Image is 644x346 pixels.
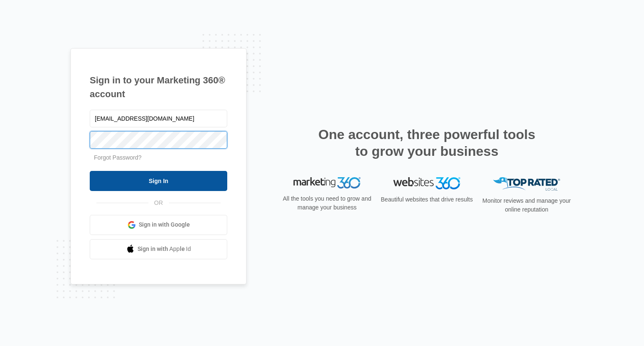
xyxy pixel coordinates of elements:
[90,110,227,127] input: Email
[293,177,361,189] img: Marketing 360
[138,245,191,253] span: Sign in with Apple Id
[90,73,227,101] h1: Sign in to your Marketing 360® account
[90,171,227,191] input: Sign In
[493,177,560,191] img: Top Rated Local
[148,199,169,207] span: OR
[280,194,374,212] p: All the tools you need to grow and manage your business
[90,215,227,235] a: Sign in with Google
[393,177,460,189] img: Websites 360
[90,239,227,259] a: Sign in with Apple Id
[480,196,574,214] p: Monitor reviews and manage your online reputation
[380,195,474,204] p: Beautiful websites that drive results
[316,126,538,160] h2: One account, three powerful tools to grow your business
[139,220,190,229] span: Sign in with Google
[94,154,142,161] a: Forgot Password?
